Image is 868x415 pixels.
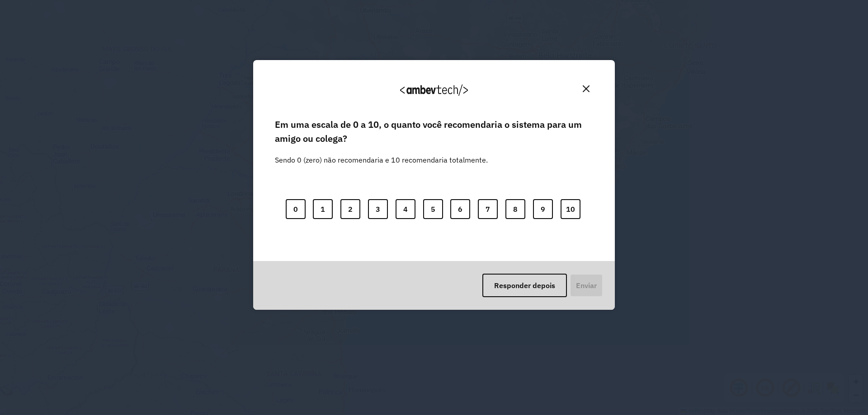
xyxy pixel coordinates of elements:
button: 0 [286,199,306,219]
button: 5 [423,199,443,219]
label: Em uma escala de 0 a 10, o quanto você recomendaria o sistema para um amigo ou colega? [275,118,593,145]
button: 8 [505,199,525,219]
img: Logo Ambevtech [400,84,468,96]
label: Sendo 0 (zero) não recomendaria e 10 recomendaria totalmente. [275,144,488,165]
button: 9 [533,199,553,219]
button: 3 [368,199,388,219]
img: Close [583,85,590,92]
button: 6 [450,199,470,219]
button: 10 [561,199,580,219]
button: 2 [340,199,360,219]
button: 7 [478,199,498,219]
button: Responder depois [482,274,567,297]
button: 4 [396,199,415,219]
button: Close [579,82,593,96]
button: 1 [313,199,333,219]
